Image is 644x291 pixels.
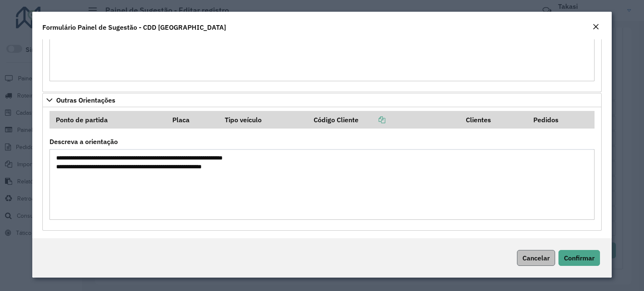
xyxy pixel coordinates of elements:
[42,22,226,32] h4: Formulário Painel de Sugestão - CDD [GEOGRAPHIC_DATA]
[56,97,115,103] span: Outras Orientações
[49,111,166,129] th: Ponto de partida
[49,136,118,147] label: Descreva a orientação
[166,111,219,129] th: Placa
[219,111,308,129] th: Tipo veículo
[592,23,599,30] em: Fechar
[517,250,555,266] button: Cancelar
[558,250,600,266] button: Confirmar
[42,107,602,231] div: Outras Orientações
[590,22,602,33] button: Close
[358,116,385,124] a: Copiar
[42,93,602,107] a: Outras Orientações
[460,111,527,129] th: Clientes
[564,254,595,262] span: Confirmar
[522,254,550,262] span: Cancelar
[527,111,595,129] th: Pedidos
[308,111,460,129] th: Código Cliente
